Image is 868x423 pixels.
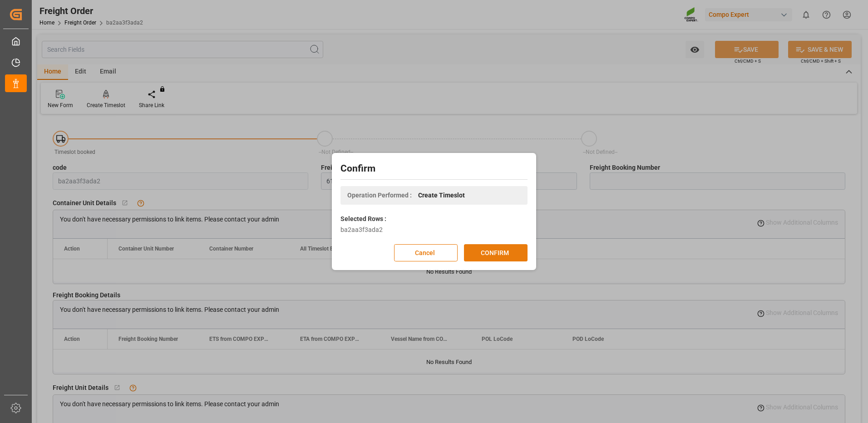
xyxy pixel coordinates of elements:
span: Operation Performed : [347,191,412,200]
h2: Confirm [340,162,528,176]
button: CONFIRM [464,244,528,261]
label: Selected Rows : [340,214,386,224]
span: Create Timeslot [418,191,465,200]
div: ba2aa3f3ada2 [340,225,528,235]
button: Cancel [394,244,458,261]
